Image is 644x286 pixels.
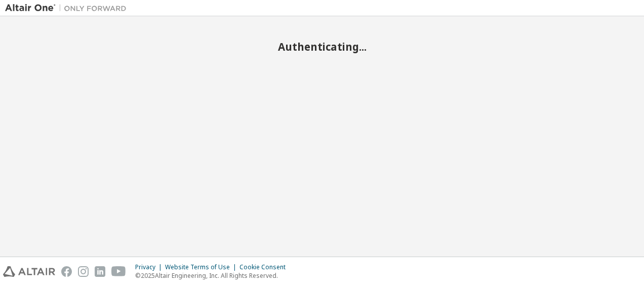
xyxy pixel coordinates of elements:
[5,3,132,13] img: Altair One
[111,266,126,277] img: youtube.svg
[165,263,239,271] div: Website Terms of Use
[95,266,105,277] img: linkedin.svg
[135,263,165,271] div: Privacy
[61,266,72,277] img: facebook.svg
[3,266,55,277] img: altair_logo.svg
[78,266,89,277] img: instagram.svg
[135,271,292,280] p: © 2025 Altair Engineering, Inc. All Rights Reserved.
[5,40,639,53] h2: Authenticating...
[239,263,292,271] div: Cookie Consent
